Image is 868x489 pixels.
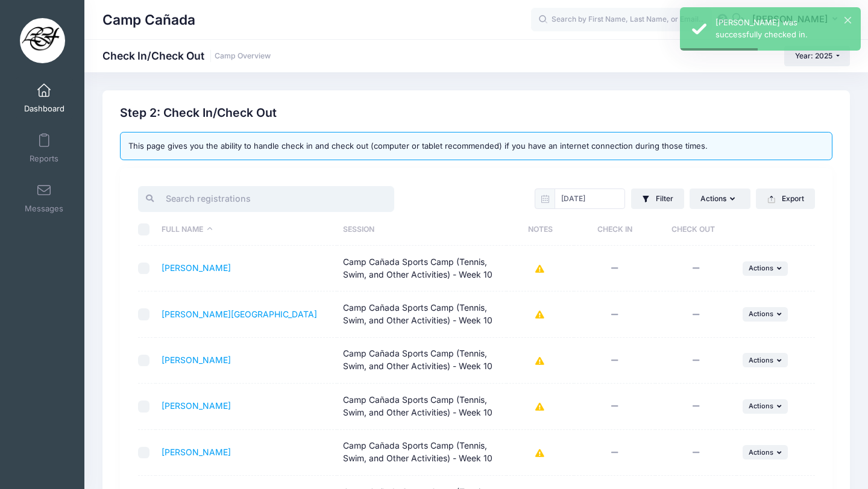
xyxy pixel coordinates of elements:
[138,186,394,212] input: Search registrations
[337,214,506,246] th: Session: activate to sort column ascending
[120,106,277,120] h2: Step 2: Check In/Check Out
[120,132,832,161] div: This page gives you the ability to handle check in and check out (computer or tablet recommended)...
[749,310,773,318] span: Actions
[16,77,73,119] a: Dashboard
[743,445,788,459] button: Actions
[30,154,58,164] span: Reports
[743,261,788,276] button: Actions
[690,188,750,209] button: Actions
[743,399,788,414] button: Actions
[844,17,851,23] button: ×
[749,448,773,456] span: Actions
[744,6,850,34] button: [PERSON_NAME]
[16,177,73,219] a: Messages
[162,355,231,365] a: [PERSON_NAME]
[531,8,712,32] input: Search by First Name, Last Name, or Email...
[25,204,63,214] span: Messages
[215,52,271,61] a: Camp Overview
[795,51,832,60] span: Year: 2025
[784,46,850,66] button: Year: 2025
[337,430,506,476] td: Camp Cañada Sports Camp (Tennis, Swim, and Other Activities) - Week 10
[162,400,231,411] a: [PERSON_NAME]
[743,353,788,367] button: Actions
[337,246,506,291] td: Camp Cañada Sports Camp (Tennis, Swim, and Other Activities) - Week 10
[337,338,506,384] td: Camp Cañada Sports Camp (Tennis, Swim, and Other Activities) - Week 10
[749,356,773,364] span: Actions
[102,49,271,62] h1: Check In/Check Out
[756,188,814,209] button: Export
[555,188,625,209] input: mm/dd/yyyy
[162,447,231,457] a: [PERSON_NAME]
[749,264,773,272] span: Actions
[16,127,73,169] a: Reports
[655,214,737,246] th: Check Out
[506,214,574,246] th: Notes: activate to sort column ascending
[337,291,506,337] td: Camp Cañada Sports Camp (Tennis, Swim, and Other Activities) - Week 10
[162,309,317,319] a: [PERSON_NAME][GEOGRAPHIC_DATA]
[743,307,788,322] button: Actions
[156,214,337,246] th: Full Name: activate to sort column descending
[631,188,684,209] button: Filter
[24,104,64,114] span: Dashboard
[102,6,195,34] h1: Camp Cañada
[749,402,773,410] span: Actions
[162,263,231,273] a: [PERSON_NAME]
[20,18,65,63] img: Camp Cañada
[715,17,851,40] div: [PERSON_NAME] was successfully checked in.
[574,214,655,246] th: Check In: activate to sort column ascending
[337,384,506,429] td: Camp Cañada Sports Camp (Tennis, Swim, and Other Activities) - Week 10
